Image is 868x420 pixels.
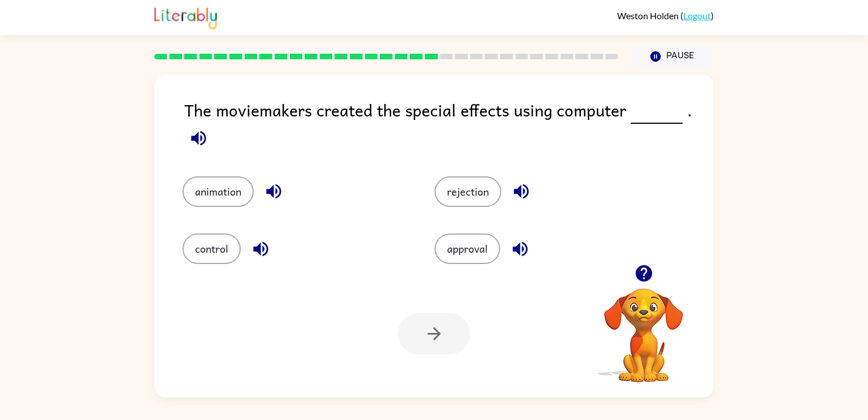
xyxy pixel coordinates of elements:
img: Literably [154,5,217,29]
button: rejection [435,176,501,207]
button: control [183,233,241,264]
div: ( ) [617,10,714,21]
div: The moviemakers created the special effects using computer . [184,97,714,154]
video: Your browser must support playing .mp4 files to use Literably. Please try using another browser. [587,271,700,384]
button: Pause [632,44,714,70]
span: Weston Holden [617,10,680,21]
a: Logout [683,10,711,21]
button: approval [435,233,500,264]
button: animation [183,176,254,207]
